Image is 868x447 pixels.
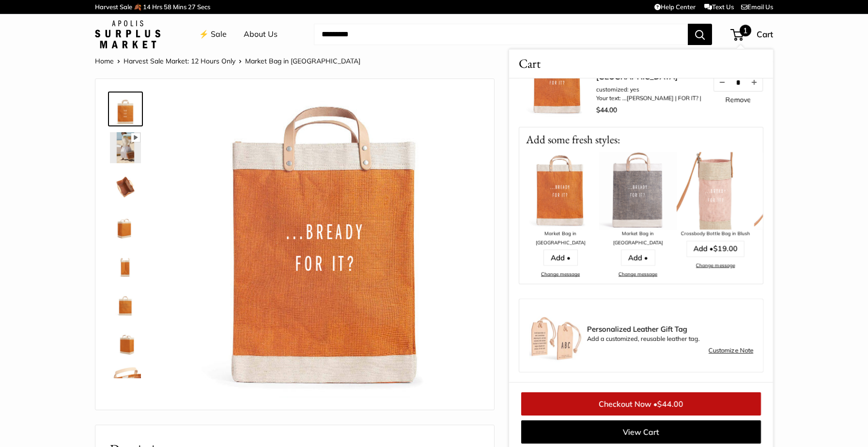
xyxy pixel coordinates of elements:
img: Market Bag in Cognac [110,326,141,357]
p: Add some fresh styles: [519,127,763,152]
button: Search [688,24,712,45]
span: $44.00 [657,399,683,409]
span: 58 [164,3,171,11]
a: Text Us [704,3,734,11]
a: Add • [621,249,655,266]
img: Market Bag in Cognac [110,171,141,202]
a: description_Seal of authenticity printed on the backside of every bag. [108,285,143,320]
a: Harvest Sale Market: 12 Hours Only [124,57,235,65]
span: 14 [143,3,151,11]
a: Market Bag in [GEOGRAPHIC_DATA] [596,59,703,82]
a: Market Bag in Cognac [108,169,143,204]
a: 1 Cart [731,27,773,42]
a: Market Bag in Cognac [108,208,143,243]
a: About Us [244,27,278,42]
span: Personalized Leather Gift Tag [587,325,753,333]
button: Increase quantity by 1 [746,74,762,91]
input: Search... [314,24,688,45]
img: Market Bag in Cognac [110,93,141,124]
div: Market Bag in [GEOGRAPHIC_DATA] [599,230,677,247]
a: Change message [696,262,735,268]
nav: Breadcrumb [95,55,360,67]
a: Customize Note [709,345,753,356]
a: Checkout Now •$44.00 [521,392,761,416]
span: Market Bag in [GEOGRAPHIC_DATA] [245,57,360,65]
a: Market Bag in Cognac [108,130,143,165]
a: Remove [725,96,751,103]
a: Change message [541,271,580,277]
a: Market Bag in Cognac [108,324,143,359]
a: Change message [619,271,657,277]
img: Market Bag in Cognac [110,248,141,279]
a: Add • [543,249,578,266]
img: Market Bag in Cognac [110,365,141,396]
a: Market Bag in Cognac [108,92,143,126]
img: Market Bag in Cognac [110,132,141,163]
span: Hrs [152,3,162,11]
a: Add •$19.00 [686,241,744,257]
img: description_Seal of authenticity printed on the backside of every bag. [110,287,141,318]
span: Secs [197,3,210,11]
input: Quantity [730,78,746,86]
a: View Cart [521,420,761,444]
li: customized: yes [596,85,703,94]
img: customizer-prod [173,93,480,400]
div: Add a customized, reusable leather tag. [587,325,753,345]
a: Market Bag in Cognac [108,247,143,281]
a: Help Center [654,3,696,11]
button: Decrease quantity by 1 [714,74,730,91]
div: Crossbody Bottle Bag in Blush [677,230,754,239]
span: 1 [740,25,751,36]
span: Mins [173,3,186,11]
a: Market Bag in Cognac [108,363,143,398]
a: Email Us [741,3,773,11]
img: Market Bag in Cognac [110,210,141,241]
span: $19.00 [713,244,737,253]
div: Market Bag in [GEOGRAPHIC_DATA] [522,230,599,247]
span: Cart [519,54,541,73]
a: ⚡️ Sale [199,27,227,42]
img: Apolis: Surplus Market [95,20,160,48]
a: Home [95,57,114,65]
span: 27 [188,3,196,11]
li: Your text: ...[PERSON_NAME] | FOR IT? | [596,94,703,103]
span: Cart [757,29,773,39]
div: Crossbody Bottle Bag in [GEOGRAPHIC_DATA] [754,230,832,247]
img: Luggage Tag [529,309,582,362]
span: $44.00 [596,106,617,114]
